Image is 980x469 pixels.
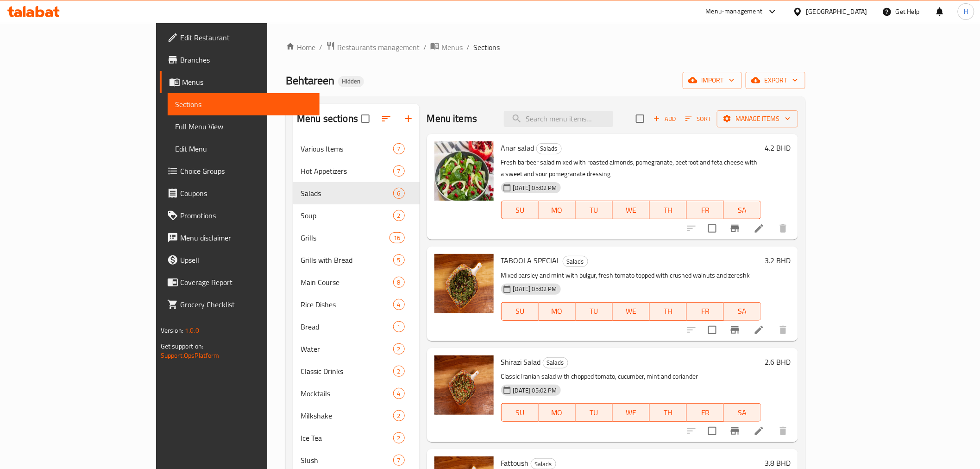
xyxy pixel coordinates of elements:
[772,217,794,240] button: delete
[691,304,720,318] span: FR
[160,160,320,182] a: Choice Groups
[301,143,393,154] span: Various Items
[806,6,867,17] div: [GEOGRAPHIC_DATA]
[724,403,761,422] button: SA
[293,427,419,449] div: Ice Tea2
[293,360,419,382] div: Classic Drinks2
[765,141,791,154] h6: 4.2 BHD
[393,366,405,377] div: items
[703,320,722,340] span: Select to update
[650,201,687,219] button: TH
[301,432,393,444] span: Ice Tea
[180,54,312,65] span: Branches
[509,386,561,395] span: [DATE] 05:02 PM
[393,299,405,310] div: items
[160,71,320,93] a: Menus
[728,203,757,217] span: SA
[175,121,312,132] span: Full Menu View
[724,217,746,240] button: Branch-specific-item
[160,182,320,204] a: Coupons
[754,324,765,336] a: Edit menu item
[501,201,539,219] button: SU
[509,285,561,293] span: [DATE] 05:02 PM
[650,112,679,126] button: Add
[728,304,757,318] span: SA
[466,42,470,53] li: /
[501,141,534,155] span: Anar salad
[175,99,312,110] span: Sections
[394,167,404,176] span: 7
[753,75,798,86] span: export
[180,254,312,266] span: Upsell
[301,321,393,332] span: Bread
[301,410,393,421] span: Milkshake
[687,403,724,422] button: FR
[180,232,312,243] span: Menu disclaimer
[765,355,791,368] h6: 2.6 BHD
[964,6,968,17] span: H
[691,203,720,217] span: FR
[293,382,419,405] div: Mocktails4
[754,223,765,234] a: Edit menu item
[160,249,320,271] a: Upsell
[293,405,419,427] div: Milkshake2
[504,111,613,127] input: search
[576,302,613,321] button: TU
[687,302,724,321] button: FR
[393,410,405,421] div: items
[630,109,650,128] span: Select section
[539,201,576,219] button: MO
[394,456,404,465] span: 7
[501,254,561,267] span: TABOOLA SPECIAL
[393,143,405,154] div: items
[579,304,609,318] span: TU
[542,406,572,419] span: MO
[293,138,419,160] div: Various Items7
[161,324,183,336] span: Version:
[427,112,477,126] h2: Menu items
[180,32,312,43] span: Edit Restaurant
[393,277,405,288] div: items
[703,219,722,238] span: Select to update
[393,432,405,444] div: items
[180,210,312,221] span: Promotions
[301,188,393,199] span: Salads
[724,201,761,219] button: SA
[536,143,562,154] div: Salads
[613,403,650,422] button: WE
[293,293,419,316] div: Rice Dishes4
[501,403,539,422] button: SU
[301,388,393,399] div: Mocktails
[301,210,393,221] span: Soup
[301,455,393,466] span: Slush
[505,304,535,318] span: SU
[505,203,535,217] span: SU
[616,203,646,217] span: WE
[501,371,761,382] p: Classic Iranian salad with chopped tomato, cucumber, mint and coriander
[765,254,791,267] h6: 3.2 BHD
[160,227,320,249] a: Menu disclaimer
[293,316,419,338] div: Bread1
[441,42,463,53] span: Menus
[724,113,791,125] span: Manage items
[160,49,320,71] a: Branches
[394,323,404,331] span: 1
[185,324,199,336] span: 1.0.0
[338,77,364,85] span: Hidden
[653,406,683,419] span: TH
[724,319,746,341] button: Branch-specific-item
[501,302,539,321] button: SU
[650,403,687,422] button: TH
[394,189,404,198] span: 6
[724,302,761,321] button: SA
[286,41,805,53] nav: breadcrumb
[576,403,613,422] button: TU
[683,72,742,89] button: import
[393,321,405,332] div: items
[703,421,722,441] span: Select to update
